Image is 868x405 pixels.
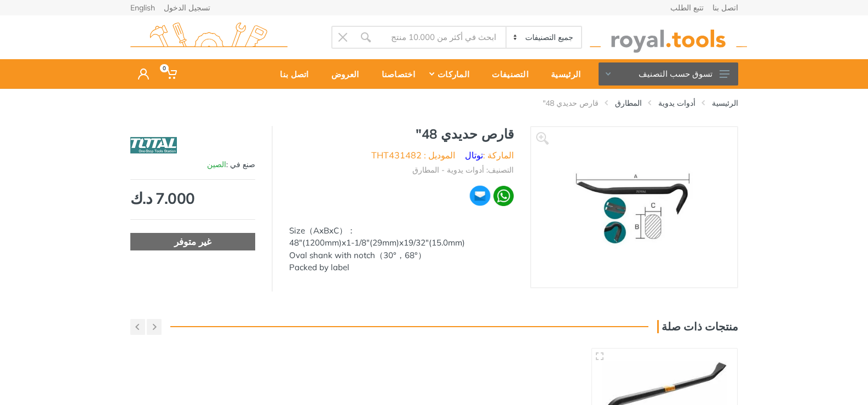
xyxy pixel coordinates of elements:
img: royal.tools Logo [590,22,747,53]
a: العروض [317,59,367,89]
li: الماركة : [465,149,514,162]
li: التصنيف: أدوات يدوية - المطارق [412,164,514,176]
img: ma.webp [469,185,491,207]
a: اتصل بنا [712,4,738,12]
div: Packed by label [289,261,514,274]
a: أدوات يدوية [658,98,695,109]
a: التصنيفات [477,59,536,89]
div: التصنيفات [477,62,536,85]
img: wa.webp [493,186,514,206]
img: royal.tools Logo [130,22,288,53]
a: تسجيل الدخول [164,4,210,12]
span: الصين [207,159,226,169]
div: اختصاصنا [367,62,423,85]
a: 0 [157,59,185,89]
a: English [130,4,155,12]
div: صنع في : [130,159,255,170]
img: توتال [130,132,177,159]
a: اتصل بنا [265,59,316,89]
div: Oval shank with notch（30°，68°） [289,249,514,262]
div: الماركات [423,62,477,85]
a: الرئيسية [536,59,588,89]
select: Category [505,27,580,48]
a: المطارق [615,98,642,109]
li: الموديل : THT431482 [371,149,455,162]
li: قارص حديدي 48" [526,98,599,109]
button: تسوق حسب التصنيف [599,62,738,85]
a: توتال [465,150,483,161]
a: اختصاصنا [367,59,423,89]
img: Royal Tools - قارص حديدي 48 [565,138,703,276]
input: Site search [377,26,506,49]
a: تتبع الطلب [670,4,704,12]
div: 48"(1200mm)x1-1/8"(29mm)x19/32"(15.0mm) [289,237,514,249]
div: اتصل بنا [265,62,316,85]
span: 0 [160,64,169,72]
div: Size（AxBxC）： [289,225,514,237]
h1: قارص حديدي 48" [289,126,514,142]
div: العروض [317,62,367,85]
h3: منتجات ذات صلة [657,320,738,333]
a: الرئيسية [712,98,738,109]
nav: breadcrumb [130,98,738,109]
div: 7.000 د.ك [130,191,255,206]
div: الرئيسية [536,62,588,85]
div: غير متوفر [130,233,255,250]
